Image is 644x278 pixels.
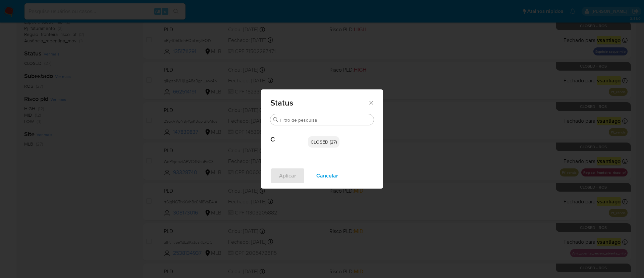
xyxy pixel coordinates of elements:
[308,168,347,184] button: Cancelar
[280,117,371,123] input: Filtro de pesquisa
[368,100,374,106] button: Fechar
[273,117,278,122] button: Procurar
[270,125,308,144] span: C
[270,99,368,107] span: Status
[308,136,339,148] div: CLOSED (27)
[316,168,338,183] span: Cancelar
[311,138,337,145] span: CLOSED (27)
